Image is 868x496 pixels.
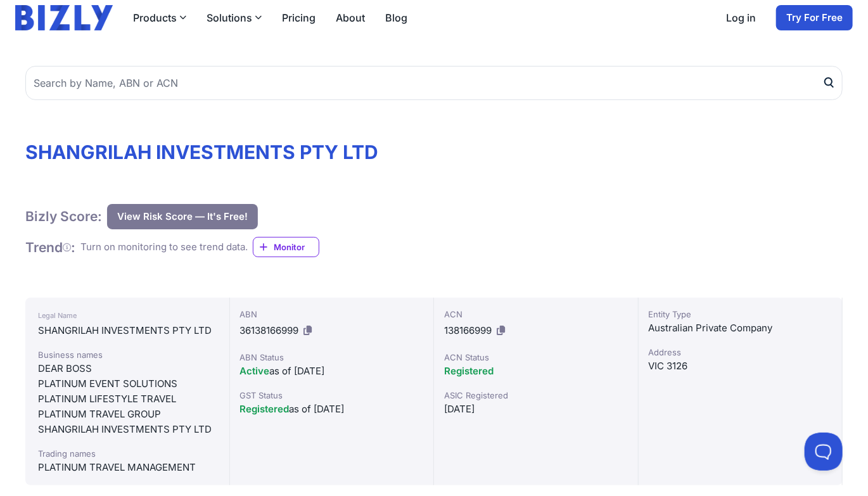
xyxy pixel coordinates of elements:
span: Active [240,365,270,377]
a: Log in [726,10,756,25]
div: Turn on monitoring to see trend data. [80,240,248,255]
div: PLATINUM EVENT SOLUTIONS [38,376,217,391]
div: GST Status [240,389,424,402]
div: Business names [38,348,217,361]
div: PLATINUM TRAVEL MANAGEMENT [38,460,217,475]
div: PLATINUM LIFESTYLE TRAVEL [38,391,217,407]
div: Australian Private Company [649,321,833,336]
div: SHANGRILAH INVESTMENTS PTY LTD [38,422,217,437]
span: 138166999 [444,324,492,336]
button: Products [133,10,186,25]
span: Monitor [274,241,319,253]
div: ABN [240,308,424,321]
a: About [336,10,365,25]
span: Registered [240,403,290,415]
div: [DATE] [444,402,628,417]
h1: Trend : [25,239,75,256]
iframe: Toggle Customer Support [805,433,843,471]
div: DEAR BOSS [38,361,217,376]
a: Monitor [253,237,319,257]
div: as of [DATE] [240,364,424,379]
button: View Risk Score — It's Free! [107,204,258,229]
div: ACN Status [444,351,628,364]
div: Address [649,346,833,359]
span: Registered [444,365,494,377]
div: ACN [444,308,628,321]
a: Try For Free [776,5,853,30]
div: as of [DATE] [240,402,424,417]
input: Search by Name, ABN or ACN [25,66,843,100]
div: SHANGRILAH INVESTMENTS PTY LTD [38,323,217,338]
button: Solutions [207,10,262,25]
h1: SHANGRILAH INVESTMENTS PTY LTD [25,141,843,163]
div: VIC 3126 [649,359,833,374]
div: PLATINUM TRAVEL GROUP [38,407,217,422]
div: Entity Type [649,308,833,321]
span: 36138166999 [240,324,299,336]
div: Trading names [38,447,217,460]
h1: Bizly Score: [25,208,102,225]
div: ABN Status [240,351,424,364]
a: Blog [385,10,407,25]
div: ASIC Registered [444,389,628,402]
div: Legal Name [38,308,217,323]
a: Pricing [282,10,316,25]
